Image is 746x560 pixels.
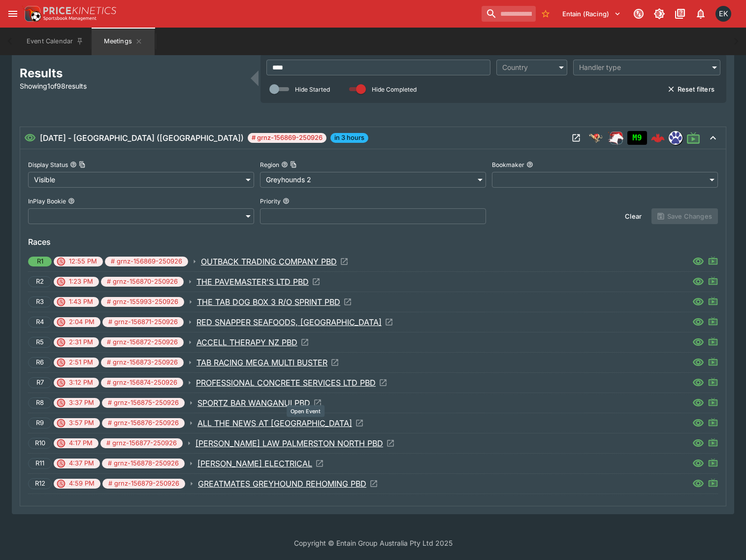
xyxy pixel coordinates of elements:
[708,458,718,467] svg: Live
[708,478,718,488] svg: Live
[686,131,700,145] svg: Live
[708,316,718,326] svg: Live
[197,296,352,308] a: Open Event
[195,437,383,449] p: [PERSON_NAME] LAW PALMERSTON NORTH PBD
[372,85,417,94] p: Hide Completed
[30,479,51,489] span: R12
[31,418,49,428] span: R9
[196,336,297,348] p: ACCELL THERAPY NZ PBD
[248,133,326,143] span: # grnz-156869-250926
[692,397,704,409] svg: Visible
[63,398,100,408] span: 3:37 PM
[502,63,551,72] div: Country
[692,316,704,328] svg: Visible
[556,6,627,22] button: Select Tenant
[28,197,66,205] p: InPlay Bookie
[295,85,330,94] p: Hide Started
[20,81,245,91] p: Showing 1 of 98 results
[708,256,718,265] svg: Live
[196,357,327,368] p: TAB RACING MEGA MULTI BUSTER
[692,478,704,490] svg: Visible
[692,437,704,449] svg: Visible
[692,357,704,368] svg: Visible
[68,198,75,204] button: InPlay Bookie
[21,28,90,55] button: Event Calendar
[63,317,100,327] span: 2:04 PM
[197,458,324,469] a: Open Event
[708,357,718,366] svg: Live
[63,297,99,307] span: 1:43 PM
[31,297,49,307] span: R3
[197,397,322,409] a: Open Event
[102,418,185,428] span: # grnz-156876-250926
[588,130,604,146] img: greyhound_racing.png
[692,458,704,469] svg: Visible
[92,28,155,55] button: Meetings
[669,131,682,145] div: grnz
[708,437,718,447] svg: Live
[31,337,49,347] span: R5
[40,132,244,144] h6: [DATE] - [GEOGRAPHIC_DATA] ([GEOGRAPHIC_DATA])
[101,297,184,307] span: # grnz-155993-250926
[715,6,731,22] div: Emily Kim
[196,316,393,328] a: Open Event
[692,256,704,267] svg: Visible
[4,5,22,23] button: open drawer
[63,337,99,347] span: 2:31 PM
[63,438,98,448] span: 4:17 PM
[608,130,623,146] div: ParallelRacing Handler
[31,277,49,287] span: R2
[708,417,718,427] svg: Live
[196,377,376,389] p: PROFESSIONAL CONCRETE SERVICES LTD PBD
[79,161,86,168] button: Copy To Clipboard
[63,257,103,266] span: 12:55 PM
[650,5,668,23] button: Toggle light/dark mode
[281,161,288,168] button: RegionCopy To Clipboard
[197,397,310,409] p: SPORTZ BAR WANGANUI PBD
[260,172,486,188] div: Greyhounds 2
[568,130,584,146] button: Open Meeting
[102,479,185,489] span: # grnz-156879-250926
[30,459,50,468] span: R11
[330,133,368,143] span: in 3 hours
[290,161,297,168] button: Copy To Clipboard
[538,6,553,22] button: No Bookmarks
[630,5,648,23] button: Connected to PK
[651,131,665,145] img: logo-cerberus--red.svg
[100,438,183,448] span: # grnz-156877-250926
[28,172,254,188] div: Visible
[692,276,704,288] svg: Visible
[28,236,718,248] h6: Races
[24,132,36,144] svg: Visible
[101,277,184,287] span: # grnz-156870-250926
[63,459,100,468] span: 4:37 PM
[579,63,705,72] div: Handler type
[708,296,718,306] svg: Live
[20,66,245,81] h2: Results
[198,478,366,490] p: GREATMATES GREYHOUND REHOMING PBD
[31,378,49,388] span: R7
[260,197,281,205] p: Priority
[30,438,51,448] span: R10
[63,277,99,287] span: 1:23 PM
[31,358,49,367] span: R6
[63,378,99,388] span: 3:12 PM
[102,459,185,468] span: # grnz-156878-250926
[198,478,378,490] a: Open Event
[692,336,704,348] svg: Visible
[260,161,279,169] p: Region
[196,276,321,288] a: Open Event
[608,130,623,146] img: racing.png
[692,417,704,429] svg: Visible
[201,256,349,267] a: Open Event
[63,479,100,489] span: 4:59 PM
[708,276,718,286] svg: Live
[31,398,49,408] span: R8
[22,4,41,24] img: PriceKinetics Logo
[492,161,524,169] p: Bookmaker
[619,208,648,224] button: Clear
[662,81,720,97] button: Reset filters
[63,418,100,428] span: 3:57 PM
[713,3,734,25] button: Emily Kim
[197,296,340,308] p: THE TAB DOG BOX 3 R/O SPRINT PBD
